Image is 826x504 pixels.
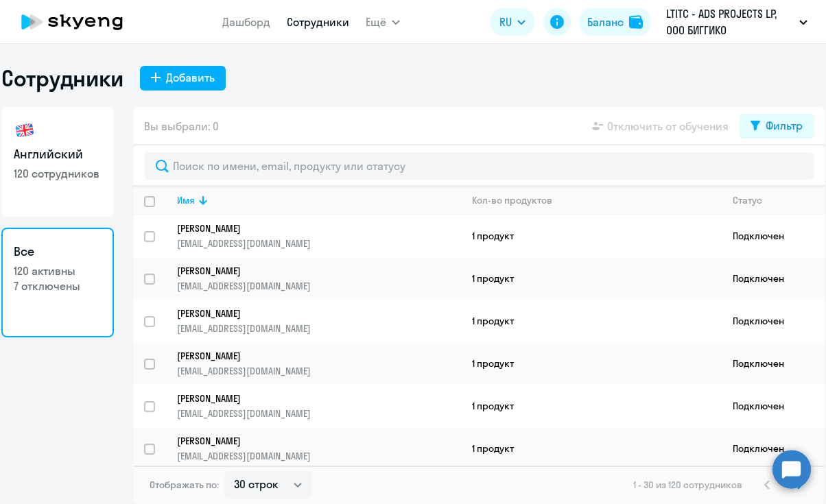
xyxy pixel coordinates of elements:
[177,194,195,206] div: Имя
[177,307,442,320] p: [PERSON_NAME]
[144,152,814,180] input: Поиск по имени, email, продукту или статусу
[287,15,349,29] a: Сотрудники
[1,64,123,92] h1: Сотрудники
[177,265,442,277] p: [PERSON_NAME]
[150,479,219,491] span: Отображать по:
[461,342,722,385] td: 1 продукт
[177,350,442,362] p: [PERSON_NAME]
[177,322,460,335] p: [EMAIL_ADDRESS][DOMAIN_NAME]
[177,392,460,420] a: [PERSON_NAME][EMAIL_ADDRESS][DOMAIN_NAME]
[366,8,400,36] button: Ещё
[14,243,102,261] h3: Все
[461,257,722,300] td: 1 продукт
[1,228,114,337] a: Все120 активны7 отключены
[177,450,460,462] p: [EMAIL_ADDRESS][DOMAIN_NAME]
[177,222,460,250] a: [PERSON_NAME][EMAIL_ADDRESS][DOMAIN_NAME]
[499,14,512,30] span: RU
[733,194,824,206] div: Статус
[177,307,460,335] a: [PERSON_NAME][EMAIL_ADDRESS][DOMAIN_NAME]
[14,166,102,181] p: 120 сотрудников
[722,215,825,257] td: Подключен
[140,66,226,91] button: Добавить
[733,194,762,206] div: Статус
[587,14,624,30] div: Баланс
[177,392,442,405] p: [PERSON_NAME]
[659,5,814,38] button: LTITC - ADS PROJECTS LP, ООО БИГГИКО
[461,215,722,257] td: 1 продукт
[177,280,460,292] p: [EMAIL_ADDRESS][DOMAIN_NAME]
[722,300,825,342] td: Подключен
[722,257,825,300] td: Подключен
[14,263,102,278] p: 120 активны
[461,300,722,342] td: 1 продукт
[177,237,460,250] p: [EMAIL_ADDRESS][DOMAIN_NAME]
[177,350,460,377] a: [PERSON_NAME][EMAIL_ADDRESS][DOMAIN_NAME]
[177,194,460,206] div: Имя
[722,427,825,470] td: Подключен
[472,194,552,206] div: Кол-во продуктов
[461,385,722,427] td: 1 продукт
[766,117,803,134] div: Фильтр
[177,435,460,462] a: [PERSON_NAME][EMAIL_ADDRESS][DOMAIN_NAME]
[177,222,442,235] p: [PERSON_NAME]
[633,479,742,491] span: 1 - 30 из 120 сотрудников
[166,69,215,86] div: Добавить
[177,407,460,420] p: [EMAIL_ADDRESS][DOMAIN_NAME]
[177,435,442,447] p: [PERSON_NAME]
[144,118,219,134] span: Вы выбрали: 0
[366,14,386,30] span: Ещё
[579,8,651,36] button: Балансbalance
[177,365,460,377] p: [EMAIL_ADDRESS][DOMAIN_NAME]
[490,8,535,36] button: RU
[666,5,794,38] p: LTITC - ADS PROJECTS LP, ООО БИГГИКО
[472,194,721,206] div: Кол-во продуктов
[1,107,114,217] a: Английский120 сотрудников
[461,427,722,470] td: 1 продукт
[722,385,825,427] td: Подключен
[740,114,814,139] button: Фильтр
[177,265,460,292] a: [PERSON_NAME][EMAIL_ADDRESS][DOMAIN_NAME]
[722,342,825,385] td: Подключен
[14,119,36,141] img: english
[14,145,102,163] h3: Английский
[629,15,643,29] img: balance
[14,278,102,293] p: 7 отключены
[222,15,270,29] a: Дашборд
